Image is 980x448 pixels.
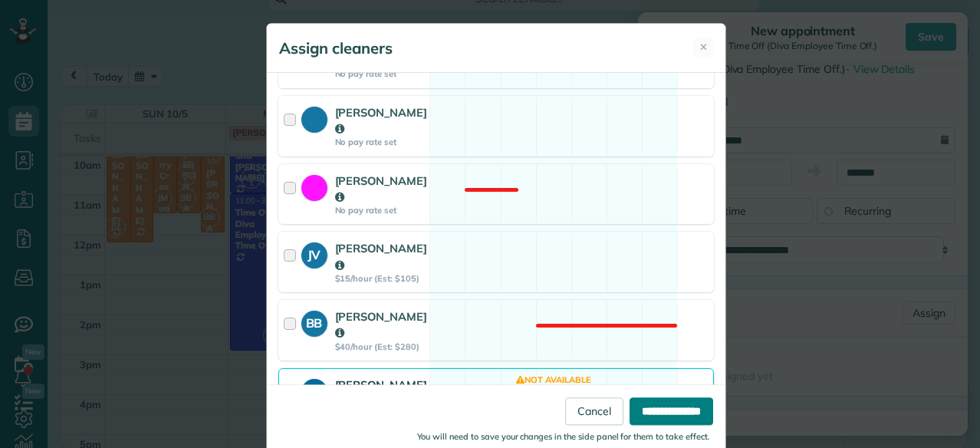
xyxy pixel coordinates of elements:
[301,379,327,400] strong: SB
[335,68,428,79] strong: No pay rate set
[335,205,428,216] strong: No pay rate set
[335,341,428,352] strong: $40/hour (Est: $280)
[279,38,393,59] h5: Assign cleaners
[565,397,623,425] a: Cancel
[335,309,428,340] strong: [PERSON_NAME]
[301,311,327,332] strong: BB
[301,242,327,264] strong: JV
[335,105,428,136] strong: [PERSON_NAME]
[335,273,428,284] strong: $15/hour (Est: $105)
[699,40,708,54] span: ✕
[335,377,428,408] strong: [PERSON_NAME]
[335,137,428,147] strong: No pay rate set
[335,173,428,204] strong: [PERSON_NAME]
[335,241,428,272] strong: [PERSON_NAME]
[417,431,710,442] small: You will need to save your changes in the side panel for them to take effect.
